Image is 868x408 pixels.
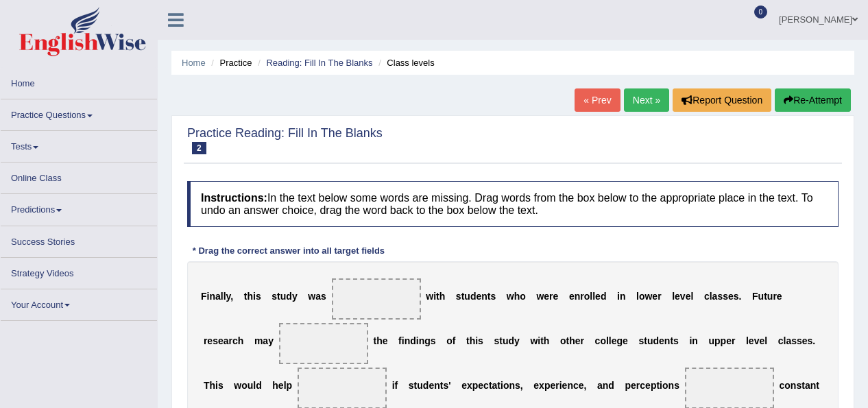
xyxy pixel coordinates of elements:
a: Next » [624,88,669,112]
b: s [409,380,414,391]
b: o [520,291,526,302]
b: r [658,291,661,302]
b: f [453,335,456,346]
b: e [218,335,224,346]
b: n [791,380,797,391]
b: u [503,335,509,346]
b: s [218,380,224,391]
b: i [559,380,562,391]
b: t [414,380,418,391]
a: Predictions [1,194,157,221]
b: l [636,291,639,302]
b: r [636,380,640,391]
b: u [708,335,714,346]
b: a [215,291,221,302]
b: l [284,380,287,391]
b: i [501,380,503,391]
b: u [417,380,423,391]
b: e [478,380,483,391]
b: s [791,335,797,346]
b: f [395,380,398,391]
b: i [433,291,436,302]
b: i [538,335,540,346]
b: e [476,291,481,302]
b: e [759,335,764,346]
b: t [244,291,248,302]
b: . [739,291,742,302]
a: Practice Questions [1,99,157,126]
b: e [550,380,555,391]
b: l [690,291,693,302]
b: u [647,335,653,346]
b: h [514,291,520,302]
b: h [470,335,476,346]
b: l [710,291,712,302]
b: t [816,380,819,391]
b: h [376,335,383,346]
b: a [597,380,603,391]
button: Report Question [673,88,771,112]
b: i [689,335,692,346]
b: n [603,380,609,391]
b: s [797,335,802,346]
b: s [431,335,436,346]
b: r [204,335,207,346]
b: s [515,380,520,391]
b: t [461,291,465,302]
b: e [544,291,549,302]
b: s [734,291,739,302]
b: e [207,335,213,346]
b: t [466,335,470,346]
b: h [439,291,446,302]
div: * Drag the correct answer into all target fields [187,244,390,257]
b: y [226,291,231,302]
b: o [560,335,566,346]
b: n [692,335,698,346]
b: c [778,335,784,346]
b: . [812,335,815,346]
b: p [472,380,479,391]
b: c [704,291,710,302]
b: e [777,291,782,302]
b: e [461,380,467,391]
b: e [575,335,581,346]
b: y [514,335,520,346]
b: t [764,291,767,302]
b: n [567,380,573,391]
b: ' [448,380,450,391]
b: e [686,291,691,302]
b: a [315,291,321,302]
b: s [808,335,813,346]
b: l [590,291,592,302]
b: l [592,291,595,302]
b: n [668,380,675,391]
b: d [256,380,262,391]
b: x [467,380,472,391]
b: o [639,291,645,302]
b: l [221,291,224,302]
b: e [579,380,584,391]
li: Class levels [375,56,435,69]
b: n [481,291,487,302]
b: w [507,291,514,302]
b: o [241,380,248,391]
b: n [664,335,671,346]
b: n [575,291,581,302]
b: w [530,335,538,346]
b: u [758,291,764,302]
b: e [623,335,628,346]
b: a [786,335,791,346]
b: v [754,335,760,346]
a: Home [1,68,157,95]
b: t [540,335,544,346]
b: u [248,380,254,391]
b: d [653,335,659,346]
b: Instructions: [201,192,267,204]
b: i [215,380,218,391]
b: t [499,335,503,346]
a: « Prev [575,88,620,112]
b: g [617,335,623,346]
b: e [802,335,808,346]
b: t [670,335,673,346]
b: t [374,335,377,346]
